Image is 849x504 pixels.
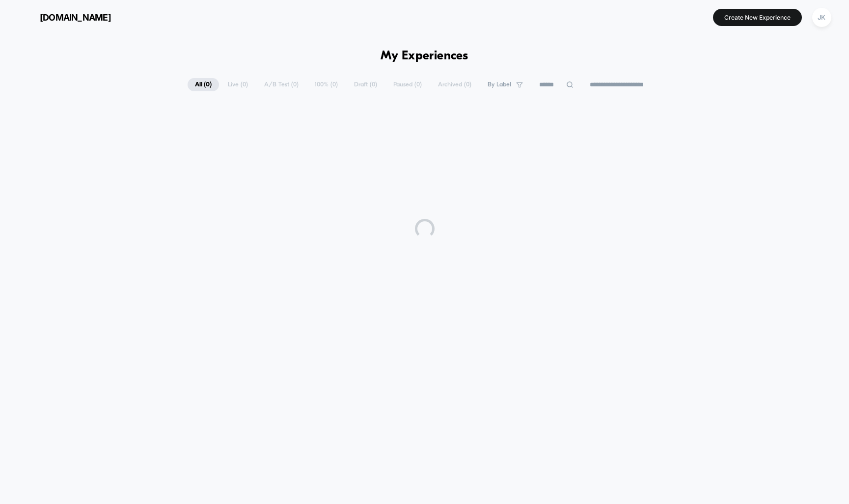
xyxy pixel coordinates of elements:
span: All ( 0 ) [188,78,219,91]
span: [DOMAIN_NAME] [40,12,111,23]
div: JK [812,8,831,27]
button: [DOMAIN_NAME] [15,9,114,25]
button: JK [809,7,834,27]
span: By Label [488,81,511,88]
button: Create New Experience [713,9,802,26]
h1: My Experiences [381,49,468,63]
